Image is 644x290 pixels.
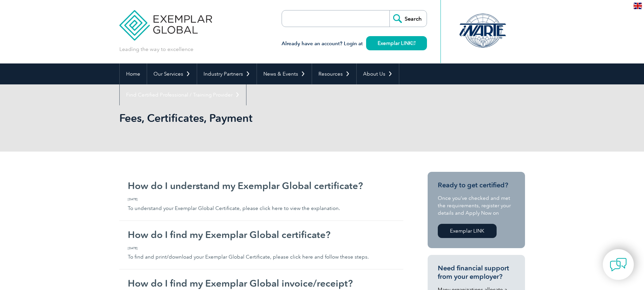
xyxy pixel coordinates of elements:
[438,194,515,217] p: Once you’ve checked and met the requirements, register your details and Apply Now on
[120,84,246,105] a: Find Certified Professional / Training Provider
[119,221,403,270] a: How do I find my Exemplar Global certificate? [DATE] To find and print/download your Exemplar Glo...
[120,63,147,84] a: Home
[119,172,403,221] a: How do I understand my Exemplar Global certificate? [DATE] To understand your Exemplar Global Cer...
[119,46,193,53] p: Leading the way to excellence
[366,36,427,50] a: Exemplar LINK
[634,3,642,9] img: en
[197,63,257,84] a: Industry Partners
[119,111,379,125] h1: Fees, Certificates, Payment
[128,246,395,251] span: [DATE]
[312,63,356,84] a: Resources
[282,39,427,48] h3: Already have an account? Login at
[389,10,427,27] input: Search
[128,180,395,191] h2: How do I understand my Exemplar Global certificate?
[147,63,197,84] a: Our Services
[128,197,395,202] span: [DATE]
[438,181,515,189] h3: Ready to get certified?
[438,224,497,238] a: Exemplar LINK
[128,278,395,289] h2: How do I find my Exemplar Global invoice/receipt?
[610,256,627,273] img: contact-chat.png
[257,63,312,84] a: News & Events
[357,63,399,84] a: About Us
[412,41,415,45] img: open_square.png
[438,264,515,281] h3: Need financial support from your employer?
[128,246,395,261] p: To find and print/download your Exemplar Global Certificate, please click here and follow these s...
[128,229,395,240] h2: How do I find my Exemplar Global certificate?
[128,197,395,212] p: To understand your Exemplar Global Certificate, please click here to view the explanation.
